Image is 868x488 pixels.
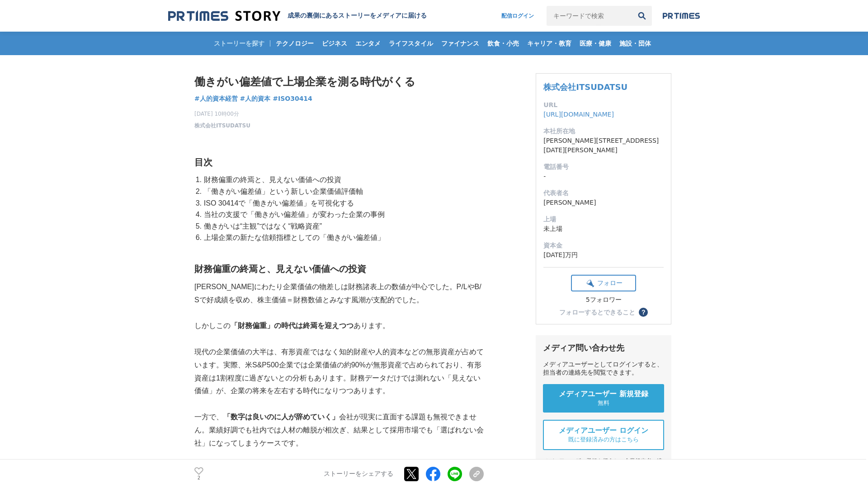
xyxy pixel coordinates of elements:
[438,32,483,55] a: ファイナンス
[202,221,484,232] li: 働きがいは“主観”ではなく“戦略資産”
[616,32,655,55] a: 施設・団体
[576,39,615,47] span: 医療・健康
[318,39,351,47] span: ビジネス
[640,309,646,315] span: ？
[194,319,484,333] p: しかしこの あります。
[543,136,664,155] dd: [PERSON_NAME][STREET_ADDRESS][DATE][PERSON_NAME]
[663,12,700,19] img: prtimes
[194,281,484,307] p: [PERSON_NAME]にわたり企業価値の物差しは財務諸表上の数値が中心でした。P/LやB/Sで好成績を収め、株主価値＝財務数値とみなす風潮が支配的でした。
[543,250,664,260] dd: [DATE]万円
[273,94,312,103] a: #ISO30414
[202,232,484,244] li: 上場企業の新たな信頼指標としての「働きがい偏差値」
[543,82,627,92] a: 株式会社ITSUDATSU
[194,476,203,480] p: 2
[194,110,250,118] span: [DATE] 10時00分
[543,100,664,110] dt: URL
[543,188,664,198] dt: 代表者名
[385,39,437,47] span: ライフスタイル
[194,411,484,450] p: 一方で、 会社が現実に直面する課題も無視できません。業績好調でも社内では人材の離脱が相次ぎ、結果として採用市場でも「選ばれない会社」になってしまうケースです。
[223,413,339,421] strong: 「数字は良いのに人が辞めていく」
[547,6,632,26] input: キーワードで検索
[543,420,664,450] a: メディアユーザー ログイン 既に登録済みの方はこちら
[194,122,250,130] a: 株式会社ITSUDATSU
[484,32,523,55] a: 飲食・小売
[639,308,648,317] button: ？
[240,94,271,103] span: #人的資本
[543,241,664,250] dt: 資本金
[524,39,575,47] span: キャリア・教育
[543,215,664,224] dt: 上場
[568,436,639,444] span: 既に登録済みの方はこちら
[385,32,437,55] a: ライフスタイル
[559,309,635,315] div: フォローするとできること
[202,197,484,209] li: ISO 30414で「働きがい偏差値」を可視化する
[559,426,648,436] span: メディアユーザー ログイン
[543,361,664,377] div: メディアユーザーとしてログインすると、担当者の連絡先を閲覧できます。
[616,39,655,47] span: 施設・団体
[543,343,664,353] div: メディア問い合わせ先
[194,94,238,103] a: #人的資本経営
[273,94,312,103] span: #ISO30414
[484,39,523,47] span: 飲食・小売
[202,186,484,197] li: 「働きがい偏差値」という新しい企業価値評価軸
[202,174,484,186] li: 財務偏重の終焉と、見えない価値への投資
[543,162,664,172] dt: 電話番号
[492,6,543,26] a: 配信ログイン
[571,275,636,291] button: フォロー
[524,32,575,55] a: キャリア・教育
[352,39,384,47] span: エンタメ
[598,399,609,407] span: 無料
[543,198,664,207] dd: [PERSON_NAME]
[543,127,664,136] dt: 本社所在地
[559,389,648,399] span: メディアユーザー 新規登録
[543,384,664,413] a: メディアユーザー 新規登録 無料
[194,73,484,90] h1: 働きがい偏差値で上場企業を測る時代がくる
[272,32,317,55] a: テクノロジー
[288,12,427,20] h2: 成果の裏側にあるストーリーをメディアに届ける
[202,209,484,221] li: 当社の支援で「働きがい偏差値」が変わった企業の事例
[352,32,384,55] a: エンタメ
[543,111,614,118] a: [URL][DOMAIN_NAME]
[576,32,615,55] a: 医療・健康
[194,94,238,103] span: #人的資本経営
[324,470,393,478] p: ストーリーをシェアする
[632,6,652,26] button: 検索
[168,10,427,22] a: 成果の裏側にあるストーリーをメディアに届ける 成果の裏側にあるストーリーをメディアに届ける
[543,224,664,234] dd: 未上場
[240,94,271,103] a: #人的資本
[194,346,484,398] p: 現代の企業価値の大半は、有形資産ではなく知的財産や人的資本などの無形資産が占めています。実際、米S&P500企業では企業価値の約90%が無形資産で占められており、有形資産は1割程度に過ぎないとの...
[194,264,366,274] strong: 財務偏重の終焉と、見えない価値への投資
[571,296,636,304] div: 5フォロワー
[231,322,354,329] strong: 「財務偏重」の時代は終焉を迎えつつ
[272,39,317,47] span: テクノロジー
[318,32,351,55] a: ビジネス
[543,172,664,181] dd: -
[438,39,483,47] span: ファイナンス
[194,157,212,167] strong: 目次
[168,10,280,22] img: 成果の裏側にあるストーリーをメディアに届ける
